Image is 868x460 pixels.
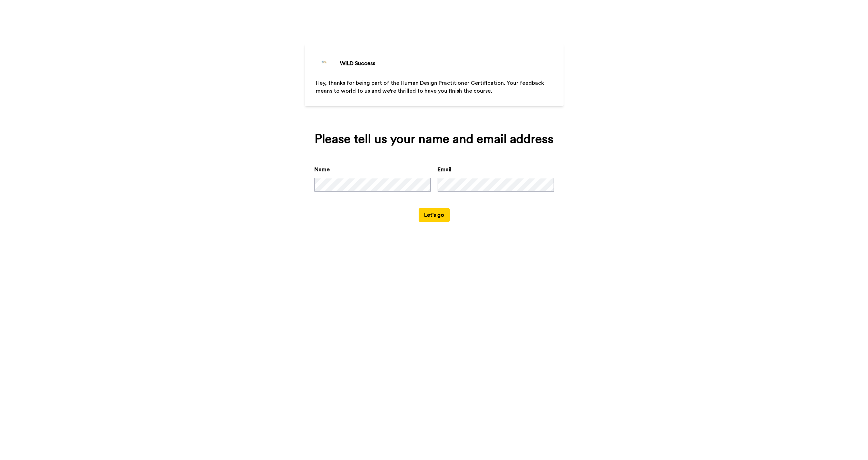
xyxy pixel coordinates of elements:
[316,80,545,94] span: Hey, thanks for being part of the Human Design Practitioner Certification. Your feedback means to...
[438,165,451,174] label: Email
[314,165,330,174] label: Name
[419,208,450,222] button: Let's go
[340,59,375,68] div: WILD Success
[314,132,554,146] div: Please tell us your name and email address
